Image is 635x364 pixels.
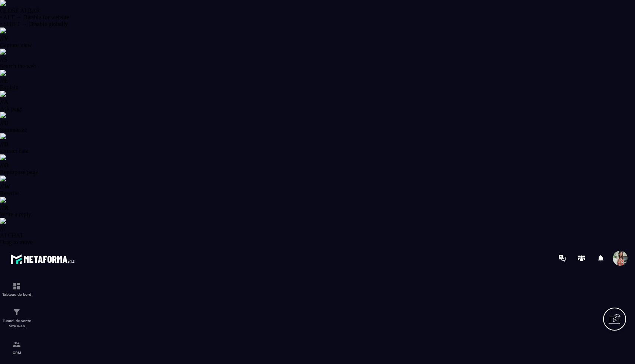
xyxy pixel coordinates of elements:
[2,318,32,329] p: Tunnel de vente Site web
[2,302,32,334] a: formationformationTunnel de vente Site web
[2,334,32,360] a: formationformationCRM
[2,292,32,296] p: Tableau de bord
[2,351,32,355] p: CRM
[12,340,21,349] img: formation
[10,252,77,266] img: logo
[12,282,21,291] img: formation
[2,276,32,302] a: formationformationTableau de bord
[12,308,21,317] img: formation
